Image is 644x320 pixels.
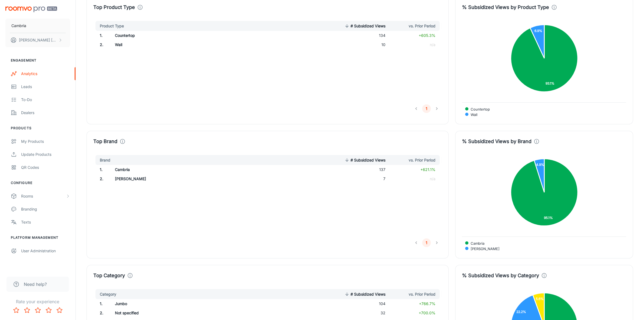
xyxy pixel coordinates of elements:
span: Wall [467,112,477,117]
nav: pagination navigation [411,238,442,247]
h4: % Subsidized Views by Category [462,272,539,279]
span: # Subsidized Views [344,23,385,29]
td: Cambria [111,165,267,174]
h4: % Subsidized Views by Product Type [462,4,549,11]
p: Cambria [11,23,26,29]
td: 1 . [93,165,111,174]
div: Branding [21,206,70,212]
div: To-do [21,97,70,103]
td: 1 . [93,299,111,308]
span: Category [100,291,123,298]
span: vs. Prior Period [402,23,435,29]
span: Brand [100,157,117,163]
div: Dealers [21,110,70,116]
span: +621.1% [420,167,435,172]
span: n/a [430,42,435,47]
button: [PERSON_NAME] [PERSON_NAME] [5,33,70,47]
div: My Products [21,138,70,144]
span: vs. Prior Period [402,291,435,298]
td: Wall [111,40,267,49]
td: 137 [338,165,390,174]
button: Rate 2 star [22,305,32,316]
td: 104 [338,299,390,308]
button: Cambria [5,19,70,33]
span: Product Type [100,23,131,29]
h4: Top Brand [93,138,117,145]
span: vs. Prior Period [402,157,435,163]
span: Need help? [24,281,47,287]
td: [PERSON_NAME] [111,174,267,183]
button: Rate 3 star [32,305,43,316]
button: Rate 4 star [43,305,54,316]
td: Jumbo [111,299,267,308]
span: Countertop [467,107,490,112]
td: 7 [338,174,390,183]
h4: Top Category [93,272,125,279]
span: n/a [430,176,435,181]
div: QR Codes [21,164,70,170]
td: 32 [338,308,390,318]
nav: pagination navigation [411,104,442,113]
td: 2 . [93,308,111,318]
div: Rooms [21,193,66,199]
span: Cambria [467,241,484,246]
h4: % Subsidized Views by Brand [462,138,531,145]
span: # Subsidized Views [344,157,385,163]
img: Roomvo PRO Beta [5,7,57,12]
span: +766.7% [419,301,435,306]
div: Update Products [21,151,70,157]
div: User Administration [21,248,70,254]
button: page 1 [422,104,431,113]
div: Texts [21,219,70,225]
div: Leads [21,84,70,90]
td: Not specified [111,308,267,318]
button: Rate 5 star [54,305,65,316]
p: [PERSON_NAME] [PERSON_NAME] [19,37,57,43]
h4: Top Product Type [93,4,135,11]
button: page 1 [422,238,431,247]
span: +605.3% [419,33,435,38]
div: Analytics [21,71,70,77]
td: 2 . [93,174,111,183]
td: Countertop [111,31,267,40]
span: # Subsidized Views [344,291,385,298]
td: 10 [338,40,390,49]
button: Rate 1 star [11,305,22,316]
span: +700.0% [419,311,435,315]
td: 134 [338,31,390,40]
span: [PERSON_NAME] [467,246,500,251]
td: 2 . [93,40,111,49]
td: 1 . [93,31,111,40]
p: Rate your experience [4,298,71,305]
